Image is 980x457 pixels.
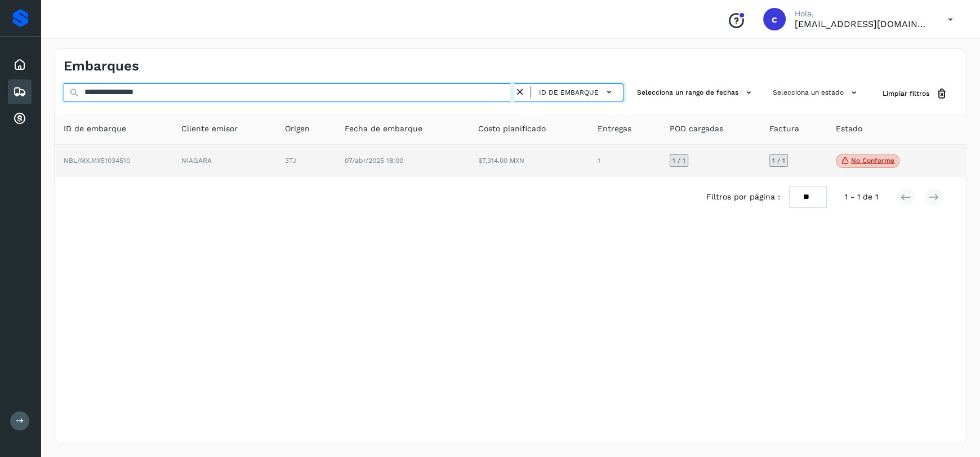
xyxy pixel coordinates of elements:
td: 3TJ [276,145,336,178]
span: Filtros por página : [706,191,780,203]
span: 1 - 1 de 1 [845,191,878,203]
button: Selecciona un estado [768,83,865,102]
span: Limpiar filtros [883,88,929,99]
span: Cliente emisor [181,123,238,135]
div: Embarques [8,79,32,104]
span: 07/abr/2025 18:00 [345,157,403,165]
button: ID de embarque [536,84,618,100]
td: 1 [589,145,661,178]
p: cuentasespeciales8_met@castores.com.mx [795,19,930,29]
span: 1 / 1 [672,157,685,164]
button: Limpiar filtros [874,83,957,104]
span: ID de embarque [64,123,126,135]
div: Inicio [8,52,32,77]
button: Selecciona un rango de fechas [632,83,759,102]
p: Hola, [795,9,930,19]
span: 1 / 1 [772,157,785,164]
span: Factura [769,123,799,135]
p: No conforme [851,157,894,165]
span: ID de embarque [539,87,599,97]
div: Cuentas por cobrar [8,107,32,131]
td: NIAGARA [172,145,276,178]
span: Entregas [598,123,631,135]
span: POD cargadas [670,123,723,135]
h4: Embarques [64,58,139,74]
span: Origen [285,123,310,135]
span: NBL/MX.MX51034510 [64,157,130,165]
td: $7,314.00 MXN [469,145,589,178]
span: Fecha de embarque [345,123,422,135]
span: Estado [836,123,862,135]
span: Costo planificado [478,123,546,135]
